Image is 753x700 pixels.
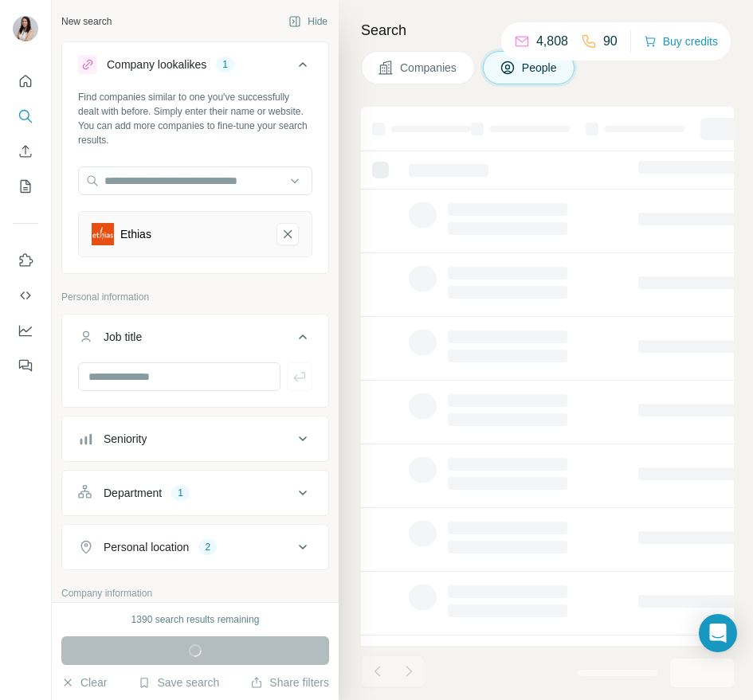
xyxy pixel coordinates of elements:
[603,32,618,51] p: 90
[171,486,190,500] div: 1
[62,528,328,566] button: Personal location2
[61,14,112,29] div: New search
[277,10,339,33] button: Hide
[62,420,328,458] button: Seniority
[13,281,38,310] button: Use Surfe API
[92,223,114,245] img: Ethias-logo
[107,57,206,72] div: Company lookalikes
[644,30,718,53] button: Buy credits
[13,172,38,201] button: My lists
[62,45,328,90] button: Company lookalikes1
[13,316,38,345] button: Dashboard
[62,474,328,512] button: Department1
[13,16,38,41] img: Avatar
[13,246,38,275] button: Use Surfe on LinkedIn
[13,102,38,131] button: Search
[78,90,312,147] div: Find companies similar to one you've successfully dealt with before. Simply enter their name or w...
[131,612,260,627] div: 1390 search results remaining
[61,290,329,304] p: Personal information
[216,57,234,72] div: 1
[104,539,189,555] div: Personal location
[61,586,329,600] p: Company information
[13,351,38,380] button: Feedback
[138,675,219,690] button: Save search
[61,675,107,690] button: Clear
[62,318,328,362] button: Job title
[250,675,329,690] button: Share filters
[361,19,734,41] h4: Search
[104,485,162,501] div: Department
[120,226,151,242] div: Ethias
[400,60,458,76] span: Companies
[198,540,217,554] div: 2
[276,223,299,245] button: Ethias-remove-button
[104,329,142,345] div: Job title
[13,137,38,166] button: Enrich CSV
[104,431,147,447] div: Seniority
[699,614,737,652] div: Open Intercom Messenger
[13,67,38,96] button: Quick start
[522,60,559,76] span: People
[536,32,568,51] p: 4,808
